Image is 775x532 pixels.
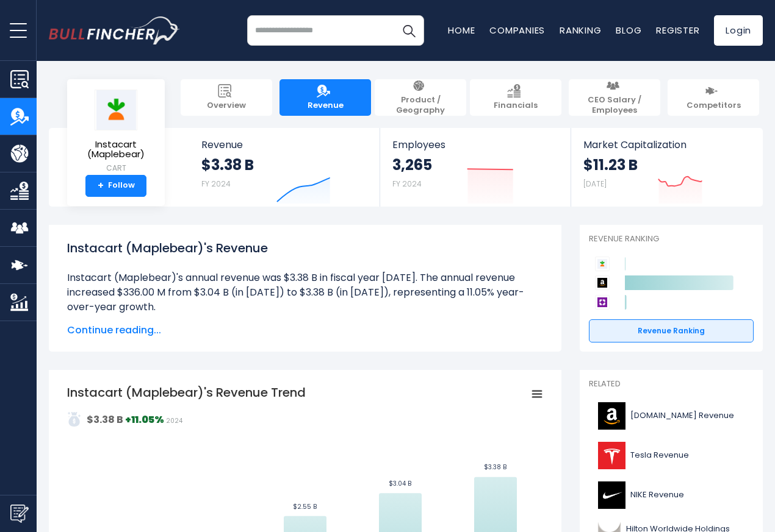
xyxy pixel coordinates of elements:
[589,439,754,472] a: Tesla Revenue
[49,16,180,44] img: bullfincher logo
[166,416,182,425] span: 2024
[98,180,104,191] strong: +
[293,502,317,511] text: $2.55 B
[583,139,749,151] span: Market Capitalization
[308,101,344,111] span: Revenue
[583,155,638,174] strong: $11.23 B
[189,128,380,207] a: Revenue $3.38 B FY 2024
[589,379,754,389] p: Related
[596,402,627,430] img: AMZN logo
[583,179,607,189] small: [DATE]
[392,179,422,189] small: FY 2024
[656,24,699,37] a: Register
[569,79,660,116] a: CEO Salary / Employees
[714,15,763,46] a: Login
[76,89,156,175] a: Instacart (Maplebear) CART
[201,139,368,151] span: Revenue
[589,319,754,342] a: Revenue Ranking
[589,234,754,244] p: Revenue Ranking
[381,95,460,116] span: Product / Geography
[392,155,432,174] strong: 3,265
[77,140,155,160] span: Instacart (Maplebear)
[207,101,246,111] span: Overview
[125,413,164,427] strong: +11.05%
[392,139,558,151] span: Employees
[448,24,475,37] a: Home
[575,95,654,116] span: CEO Salary / Employees
[67,323,543,338] span: Continue reading...
[687,101,741,111] span: Competitors
[560,24,601,37] a: Ranking
[181,79,272,116] a: Overview
[595,295,610,310] img: Wayfair competitors logo
[375,79,466,116] a: Product / Geography
[589,399,754,433] a: [DOMAIN_NAME] Revenue
[87,413,123,427] strong: $3.38 B
[668,79,759,116] a: Competitors
[596,442,627,469] img: TSLA logo
[470,79,561,116] a: Financials
[489,24,545,37] a: Companies
[77,163,155,174] small: CART
[616,24,641,37] a: Blog
[589,478,754,512] a: NIKE Revenue
[67,412,82,427] img: addasd
[201,155,254,174] strong: $3.38 B
[201,179,231,189] small: FY 2024
[67,271,543,314] li: Instacart (Maplebear)'s annual revenue was $3.38 B in fiscal year [DATE]. The annual revenue incr...
[67,239,543,257] h1: Instacart (Maplebear)'s Revenue
[494,101,538,111] span: Financials
[85,175,146,197] a: +Follow
[596,481,627,509] img: NKE logo
[571,128,762,207] a: Market Capitalization $11.23 B [DATE]
[595,257,610,271] img: Instacart (Maplebear) competitors logo
[380,128,570,207] a: Employees 3,265 FY 2024
[389,479,411,488] text: $3.04 B
[49,16,180,44] a: Go to homepage
[279,79,371,116] a: Revenue
[67,384,306,401] tspan: Instacart (Maplebear)'s Revenue Trend
[484,463,506,472] text: $3.38 B
[595,275,610,290] img: Amazon.com competitors logo
[394,15,424,46] button: Search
